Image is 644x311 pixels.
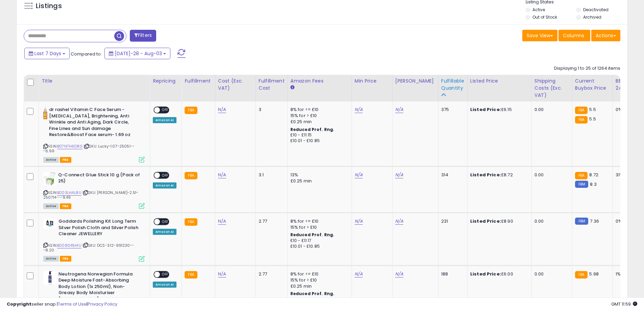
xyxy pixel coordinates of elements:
span: | SKU: Lucky-1.07-25051---6.99 [43,143,135,154]
a: B008045H1U [57,243,81,248]
div: Amazon AI [153,229,176,235]
a: N/A [395,271,403,277]
div: Amazon AI [153,282,176,288]
div: 0.00 [534,107,567,113]
button: Save View [522,30,557,41]
div: Listed Price [470,77,529,85]
b: Reduced Prof. Rng. [290,291,335,296]
div: seller snap | | [7,301,117,308]
b: Q-Connect Glue Stick 10 g (Pack of 25) [58,172,140,186]
div: £0.25 min [290,178,347,184]
div: 0% [616,218,638,224]
small: Amazon Fees. [290,85,294,91]
span: [DATE]-28 - Aug-03 [115,50,162,57]
div: Amazon AI [153,117,176,123]
small: FBA [575,116,588,124]
small: FBA [575,107,588,114]
div: 8% for <= £10 [290,107,347,113]
span: 7.36 [590,218,599,224]
a: B003LHAL8U [57,190,81,196]
div: £10 - £11.17 [290,297,347,303]
div: Amazon AI [153,182,176,188]
div: Current Buybox Price [575,77,610,92]
b: Reduced Prof. Rng. [290,232,335,238]
button: Filters [130,30,156,42]
div: 15% for > £10 [290,224,347,230]
div: 0.00 [534,218,567,224]
div: 231 [441,218,462,224]
strong: Copyright [7,301,31,307]
img: 41epRWVNgbL._SL40_.jpg [43,218,57,228]
div: £6.00 [470,271,526,277]
div: ASIN: [43,172,145,208]
span: OFF [160,219,171,225]
div: £10.01 - £10.85 [290,138,347,144]
div: ASIN: [43,218,145,261]
a: N/A [395,218,403,225]
small: FBA [575,172,588,179]
div: 13% [290,172,347,178]
div: Shipping Costs (Exc. VAT) [534,77,569,99]
small: FBM [575,218,588,225]
a: N/A [218,271,226,277]
div: 1% [616,271,638,277]
a: Terms of Use [58,301,87,307]
span: Compared to: [71,51,102,57]
img: 31DW2rwdweL._SL40_.jpg [43,172,56,185]
b: Goddards Polishing Kit Long Term Silver Polish Cloth and Silver Polish Cleaner JEWELLERY [58,218,141,239]
div: £6.15 [470,107,526,113]
span: Last 7 Days [34,50,61,57]
div: 8% for <= £10 [290,271,347,277]
a: N/A [218,218,226,225]
div: ASIN: [43,107,145,162]
span: Columns [563,32,584,39]
div: [PERSON_NAME] [395,77,435,85]
div: 3 [259,107,282,113]
div: 2.77 [259,271,282,277]
small: FBA [185,172,197,179]
div: 31% [616,172,638,178]
div: 3.1 [259,172,282,178]
div: £10 - £11.15 [290,132,347,138]
span: All listings currently available for purchase on Amazon [43,256,59,262]
img: 31HW+BJuCjL._SL40_.jpg [43,271,57,285]
div: Fulfillable Quantity [441,77,464,92]
div: £8.90 [470,218,526,224]
label: Archived [583,14,601,20]
span: 2025-08-11 11:59 GMT [611,301,637,307]
span: 8.72 [589,172,598,178]
span: | SKU: DCS-3.12-991230---8.20 [43,243,134,253]
div: 375 [441,107,462,113]
div: £10 - £11.17 [290,238,347,244]
b: Listed Price: [470,172,501,178]
span: 5.5 [589,116,596,122]
div: £8.72 [470,172,526,178]
div: 0.00 [534,271,567,277]
div: 0% [616,107,638,113]
small: FBM [575,181,588,188]
span: All listings currently available for purchase on Amazon [43,203,59,209]
div: 8% for <= £10 [290,218,347,224]
button: Actions [591,30,620,41]
a: N/A [355,218,363,225]
div: Fulfillment [185,77,212,85]
a: N/A [355,271,363,277]
label: Out of Stock [532,14,557,20]
div: Fulfillment Cost [259,77,285,92]
img: 41Yq4dKKDtL._SL40_.jpg [43,107,47,120]
b: Listed Price: [470,271,501,277]
b: dr rashel Vitamin C Face Serum - [MEDICAL_DATA], Brightening, Anti Wrinkle and Anti Aging, Dark C... [49,107,131,140]
button: [DATE]-28 - Aug-03 [104,48,170,59]
span: OFF [160,271,171,277]
div: Displaying 1 to 25 of 1264 items [554,65,620,72]
div: BB Share 24h. [616,77,640,92]
span: OFF [160,172,171,178]
small: FBA [185,218,197,226]
div: Title [42,77,147,85]
b: Listed Price: [470,106,501,113]
div: £0.25 min [290,119,347,125]
b: Listed Price: [470,218,501,224]
div: £0.25 min [290,283,347,289]
div: 15% for > £10 [290,113,347,119]
a: N/A [395,172,403,178]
